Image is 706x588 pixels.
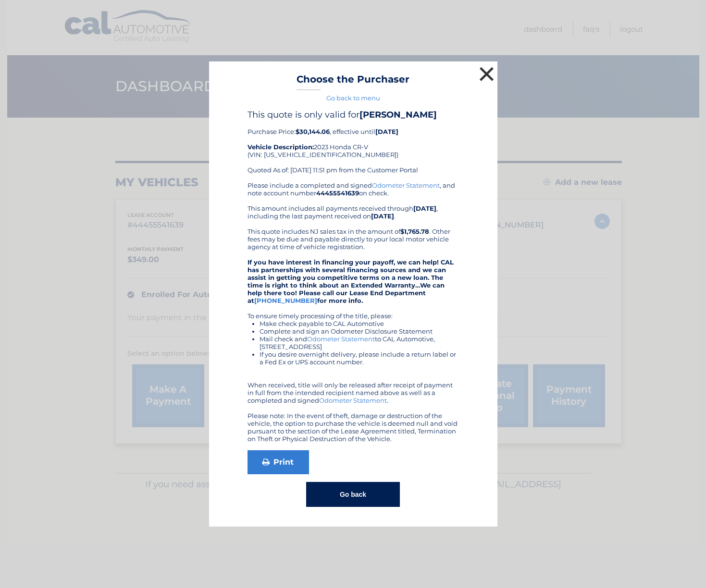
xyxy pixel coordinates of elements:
[400,228,429,235] b: $1,765.78
[306,482,400,507] button: Go back
[326,94,380,102] a: Go back to menu
[260,320,459,327] li: Make check payable to CAL Automotive
[307,335,375,343] a: Odometer Statement
[248,109,459,120] h4: This quote is only valid for
[260,335,459,350] li: Mail check and to CAL Automotive, [STREET_ADDRESS]
[248,109,459,181] div: Purchase Price: , effective until 2023 Honda CR-V (VIN: [US_VEHICLE_IDENTIFICATION_NUMBER]) Quote...
[413,204,436,212] b: [DATE]
[260,327,459,335] li: Complete and sign an Odometer Disclosure Statement
[260,350,459,366] li: If you desire overnight delivery, please include a return label or a Fed Ex or UPS account number.
[375,128,398,135] b: [DATE]
[248,450,309,474] a: Print
[359,109,437,120] b: [PERSON_NAME]
[296,128,330,135] b: $30,144.06
[248,258,454,304] strong: If you have interest in financing your payoff, we can help! CAL has partnerships with several fin...
[254,297,317,304] a: [PHONE_NUMBER]
[316,189,359,197] b: 44455541639
[248,143,314,151] strong: Vehicle Description:
[248,181,459,443] div: Please include a completed and signed , and note account number on check. This amount includes al...
[319,396,387,404] a: Odometer Statement
[371,212,394,220] b: [DATE]
[297,73,409,90] h3: Choose the Purchaser
[372,181,440,189] a: Odometer Statement
[477,64,496,84] button: ×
